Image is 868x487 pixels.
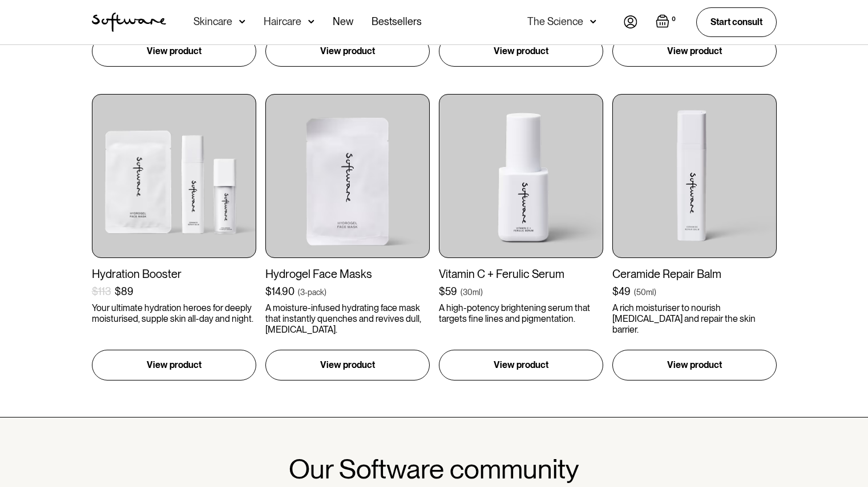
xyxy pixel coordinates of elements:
[654,287,656,298] div: )
[147,358,201,372] p: View product
[193,16,232,27] div: Skincare
[300,287,324,298] div: 3-pack
[656,14,678,30] a: Open empty cart
[612,285,631,298] div: $49
[264,16,301,27] div: Haircare
[461,287,463,298] div: (
[463,287,481,298] div: 30ml
[590,16,596,27] img: arrow down
[634,287,636,298] div: (
[439,267,603,281] div: Vitamin C + Ferulic Serum
[527,16,583,27] div: The Science
[494,44,548,58] p: View product
[92,13,166,32] img: Software Logo
[439,94,603,380] a: Vitamin C + Ferulic Serum$59(30ml)A high-potency brightening serum that targets fine lines and pi...
[92,285,111,298] div: $113
[667,358,722,372] p: View product
[667,44,722,58] p: View product
[115,285,134,298] div: $89
[308,16,314,27] img: arrow down
[265,267,430,281] div: Hydrogel Face Masks
[439,302,603,324] p: A high-potency brightening serum that targets fine lines and pigmentation.
[239,16,245,27] img: arrow down
[612,267,777,281] div: Ceramide Repair Balm
[320,358,375,372] p: View product
[481,287,483,298] div: )
[298,287,300,298] div: (
[265,302,430,335] p: A moisture-infused hydrating face mask that instantly quenches and revives dull, [MEDICAL_DATA].
[669,14,678,24] div: 0
[92,454,777,484] h1: Our Software community
[696,7,777,36] a: Start consult
[612,94,777,380] a: Ceramide Repair Balm$49(50ml)A rich moisturiser to nourish [MEDICAL_DATA] and repair the skin bar...
[494,358,548,372] p: View product
[612,302,777,335] p: A rich moisturiser to nourish [MEDICAL_DATA] and repair the skin barrier.
[636,287,654,298] div: 50ml
[92,267,256,281] div: Hydration Booster
[320,44,375,58] p: View product
[439,285,457,298] div: $59
[92,94,256,380] a: Hydration Booster$113$89Your ultimate hydration heroes for deeply moisturised, supple skin all-da...
[324,287,326,298] div: )
[92,13,166,32] a: home
[265,285,294,298] div: $14.90
[147,44,201,58] p: View product
[265,94,430,380] a: Hydrogel Face Masks$14.90(3-pack)A moisture-infused hydrating face mask that instantly quenches a...
[92,302,256,324] p: Your ultimate hydration heroes for deeply moisturised, supple skin all-day and night.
